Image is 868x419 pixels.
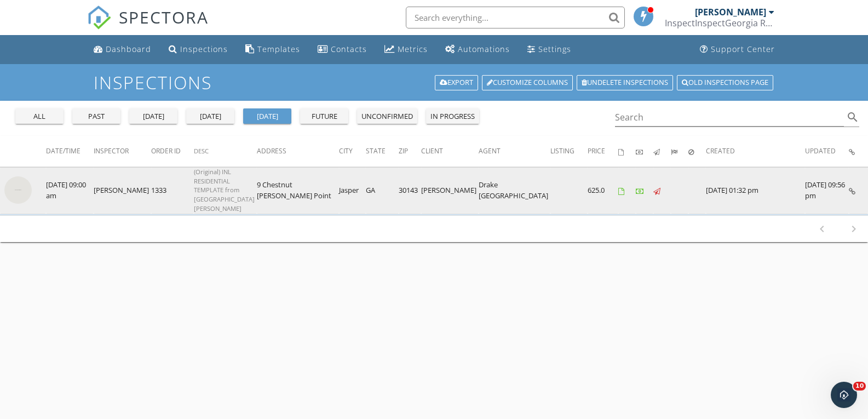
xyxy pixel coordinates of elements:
input: Search everything... [406,7,625,28]
span: Agent [479,146,501,156]
div: unconfirmed [361,111,413,122]
div: all [20,111,59,122]
th: Canceled: Not sorted. [688,136,706,167]
a: Support Center [695,39,779,60]
span: Created [706,146,735,156]
td: GA [366,167,399,214]
td: [PERSON_NAME] [421,167,479,214]
div: Inspections [180,44,228,54]
div: Dashboard [106,44,151,54]
th: Address: Not sorted. [257,136,339,167]
input: Search [615,108,844,127]
i: search [846,111,859,124]
button: past [72,108,120,124]
span: Desc [194,147,209,155]
td: 1333 [151,167,194,214]
th: Order ID: Not sorted. [151,136,194,167]
button: in progress [426,108,479,124]
span: Inspector [94,146,129,156]
a: Export [435,75,478,90]
th: Agent: Not sorted. [479,136,550,167]
td: 9 Chestnut [PERSON_NAME] Point [257,167,339,214]
td: 30143 [399,167,421,214]
span: 10 [853,382,866,391]
th: Inspector: Not sorted. [94,136,151,167]
img: streetview [4,176,32,204]
a: Automations (Basic) [441,39,514,60]
th: Created: Not sorted. [706,136,805,167]
a: Contacts [313,39,371,60]
td: [DATE] 09:56 pm [805,167,849,214]
a: Undelete inspections [577,75,673,90]
th: Client: Not sorted. [421,136,479,167]
img: The Best Home Inspection Software - Spectora [87,5,111,30]
td: Jasper [339,167,366,214]
a: SPECTORA [87,15,209,38]
a: Settings [523,39,576,60]
th: Updated: Not sorted. [805,136,849,167]
span: (Original) INL RESIDENTIAL TEMPLATE from [GEOGRAPHIC_DATA][PERSON_NAME] [194,168,255,213]
th: Inspection Details: Not sorted. [849,136,868,167]
div: in progress [430,111,475,122]
th: Submitted: Not sorted. [671,136,688,167]
button: [DATE] [129,108,177,124]
div: Automations [458,44,510,54]
a: Old inspections page [677,75,773,90]
th: State: Not sorted. [366,136,399,167]
span: City [339,146,353,156]
button: unconfirmed [357,108,417,124]
div: Settings [538,44,571,54]
div: [DATE] [248,111,287,122]
span: Date/Time [46,146,81,156]
th: Price: Not sorted. [588,136,618,167]
th: Desc: Not sorted. [194,136,257,167]
div: past [77,111,116,122]
th: Published: Not sorted. [653,136,671,167]
a: Templates [241,39,304,60]
span: Price [588,146,605,156]
span: Zip [399,146,408,156]
div: future [304,111,344,122]
div: Metrics [398,44,428,54]
span: Order ID [151,146,181,156]
button: [DATE] [186,108,234,124]
button: all [15,108,64,124]
div: [DATE] [134,111,173,122]
div: [PERSON_NAME] [695,7,766,18]
a: Customize Columns [482,75,573,90]
div: Support Center [711,44,775,54]
a: Metrics [380,39,432,60]
div: [DATE] [191,111,230,122]
div: InspectInspectGeorgia Real Estate Inspectors , Home Inspections, North Georgia [665,18,774,28]
h1: Inspections [94,73,774,92]
span: State [366,146,386,156]
th: Listing: Not sorted. [550,136,588,167]
a: Inspections [164,39,232,60]
span: Address [257,146,286,156]
span: Client [421,146,443,156]
div: Contacts [331,44,367,54]
button: [DATE] [243,108,291,124]
td: [DATE] 09:00 am [46,167,94,214]
th: Zip: Not sorted. [399,136,421,167]
div: Templates [257,44,300,54]
td: [PERSON_NAME] [94,167,151,214]
td: Drake [GEOGRAPHIC_DATA] [479,167,550,214]
td: 625.0 [588,167,618,214]
th: Date/Time: Not sorted. [46,136,94,167]
span: Listing [550,146,574,156]
th: Paid: Not sorted. [636,136,653,167]
span: SPECTORA [119,5,209,28]
td: [DATE] 01:32 pm [706,167,805,214]
button: future [300,108,348,124]
iframe: Intercom live chat [831,382,857,408]
th: Agreements signed: Not sorted. [618,136,636,167]
th: City: Not sorted. [339,136,366,167]
a: Dashboard [89,39,156,60]
span: Updated [805,146,836,156]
